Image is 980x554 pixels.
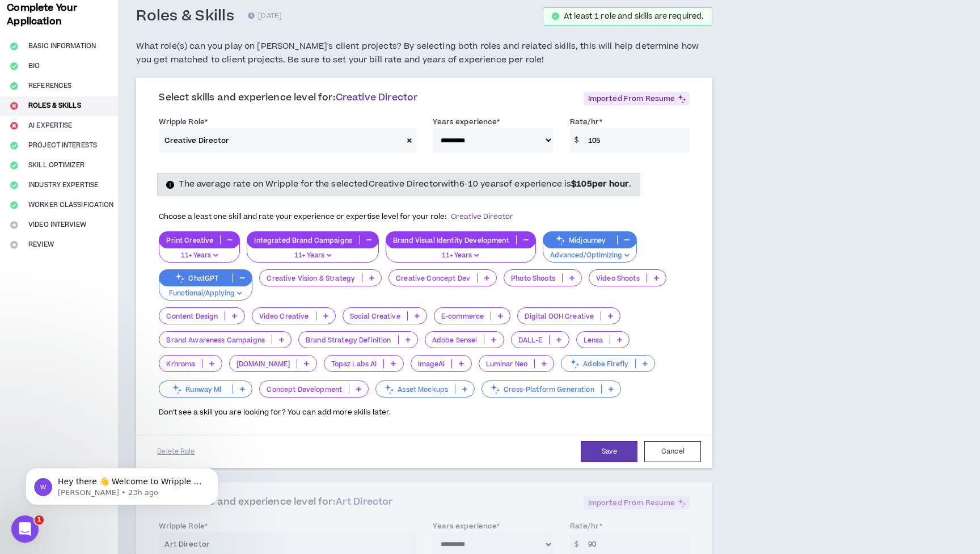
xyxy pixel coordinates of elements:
p: Integrated Brand Campaigns [247,236,359,244]
label: Wripple Role [159,113,208,131]
p: Functional/Applying [166,289,245,299]
p: Runway Ml [159,385,233,394]
span: Choose a least one skill and rate your experience or expertise level for your role: [159,212,513,222]
button: Cancel [644,441,701,462]
h3: Complete Your Application [2,1,116,28]
button: 11+ Years [159,241,240,263]
p: Cross-Platform Generation [482,385,601,394]
p: ImageAI [411,360,452,368]
label: Years experience [433,113,500,131]
p: Concept Development [260,385,349,394]
input: (e.g. User Experience, Visual & UI, Technical PM, etc.) [159,128,403,153]
p: Digital OOH Creative [518,312,601,320]
div: At least 1 role and skills are required. [564,12,704,20]
button: 11+ Years [386,241,536,263]
span: Creative Director [336,91,418,104]
p: Photo Shoots [504,274,562,282]
span: Don't see a skill you are looking for? You can add more skills later. [159,407,391,417]
p: Adobe Firefly [561,360,635,368]
iframe: Intercom live chat [11,515,39,543]
p: Krhroma [159,360,202,368]
p: Video Creative [252,312,316,320]
p: Brand Visual Identity Development [386,236,516,244]
p: 11+ Years [393,251,529,261]
span: info-circle [166,181,174,189]
p: Midjourney [543,236,617,244]
span: 1 [35,515,44,525]
p: DALL-E [512,336,550,344]
p: Imported From Resume [584,92,690,105]
p: Video Shoots [589,274,647,282]
p: Creative Vision & Strategy [260,274,362,282]
h5: What role(s) can you play on [PERSON_NAME]'s client projects? By selecting both roles and related... [136,40,712,67]
span: Creative Director [451,212,513,222]
label: Rate/hr [570,113,602,131]
p: ChatGPT [159,274,233,282]
span: check-circle [552,12,559,20]
p: 11+ Years [254,251,371,261]
p: Content Design [159,312,225,320]
p: Social Creative [343,312,407,320]
span: Select skills and experience level for: [159,91,417,104]
p: Creative Concept Dev [389,274,477,282]
span: The average rate on Wripple for the selected Creative Director with 6-10 years of experience is . [179,178,631,190]
p: Luminar Neo [479,360,535,368]
h3: Roles & Skills [136,7,234,26]
span: $ [570,128,583,153]
button: Functional/Applying [159,279,252,301]
button: Delete Role [147,442,204,462]
p: Advanced/Optimizing [550,251,630,261]
p: Brand Awareness Campaigns [159,336,272,344]
p: Lensa [577,336,610,344]
button: 11+ Years [247,241,379,263]
strong: $ 105 per hour [571,178,629,190]
p: Adobe Sensei [425,336,484,344]
p: Asset Mockups [376,385,455,394]
input: Ex. $75 [582,128,690,153]
p: E-commerce [434,312,491,320]
iframe: Intercom notifications message [9,444,235,523]
p: Brand Strategy Definition [299,336,398,344]
p: [DOMAIN_NAME] [230,360,297,368]
p: [DATE] [248,11,282,22]
p: 11+ Years [166,251,233,261]
button: Save [581,441,637,462]
p: Print Creative [159,236,220,244]
button: Advanced/Optimizing [543,241,637,263]
p: Topaz Labs AI [324,360,384,368]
